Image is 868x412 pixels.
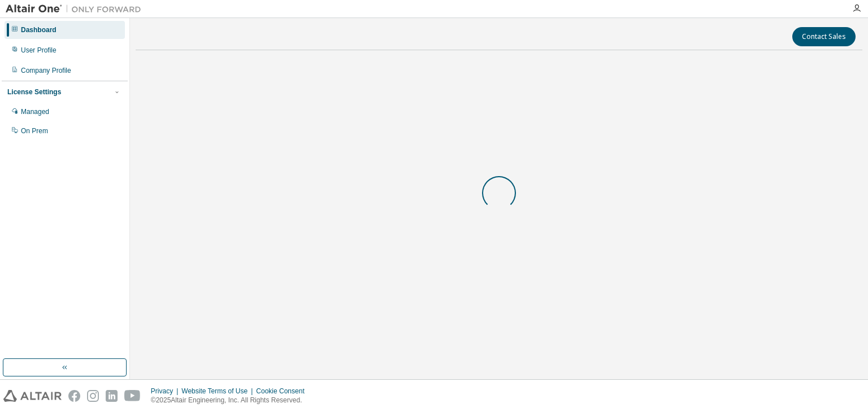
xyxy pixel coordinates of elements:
[7,87,61,97] div: License Settings
[21,126,48,135] div: On Prem
[124,390,141,402] img: youtube.svg
[151,396,311,405] p: © 2025 Altair Engineering, Inc. All Rights Reserved.
[21,25,57,34] div: Dashboard
[21,107,49,116] div: Managed
[87,390,99,402] img: instagram.svg
[21,46,57,55] div: User Profile
[3,390,62,402] img: altair_logo.svg
[256,387,311,396] div: Cookie Consent
[21,66,71,75] div: Company Profile
[792,27,856,46] button: Contact Sales
[151,387,181,396] div: Privacy
[106,390,118,402] img: linkedin.svg
[6,3,147,15] img: Altair One
[68,390,80,402] img: facebook.svg
[181,387,256,396] div: Website Terms of Use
